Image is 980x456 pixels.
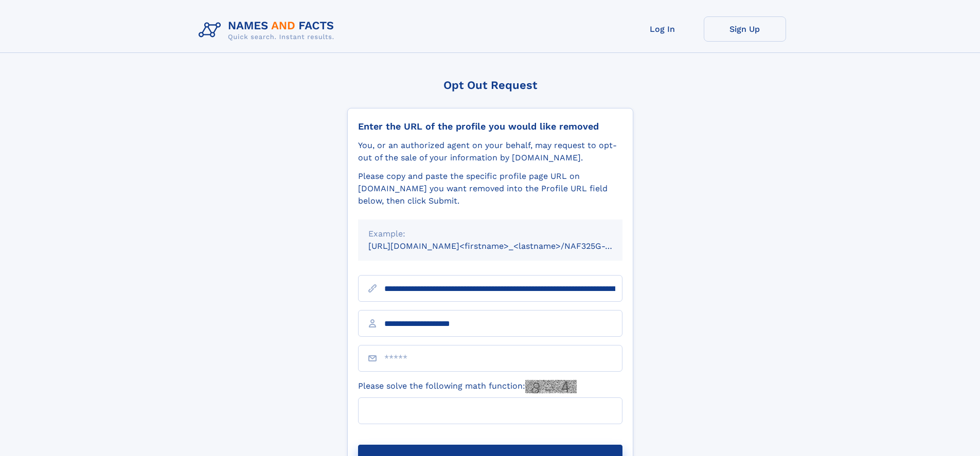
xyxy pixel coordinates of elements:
[621,16,704,42] a: Log In
[194,16,343,44] img: Logo Names and Facts
[358,121,622,132] div: Enter the URL of the profile you would like removed
[347,79,633,92] div: Opt Out Request
[368,241,642,251] small: [URL][DOMAIN_NAME]<firstname>_<lastname>/NAF325G-xxxxxxxx
[704,16,786,42] a: Sign Up
[358,170,622,207] div: Please copy and paste the specific profile page URL on [DOMAIN_NAME] you want removed into the Pr...
[358,139,622,164] div: You, or an authorized agent on your behalf, may request to opt-out of the sale of your informatio...
[368,228,612,240] div: Example:
[358,380,577,393] label: Please solve the following math function:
